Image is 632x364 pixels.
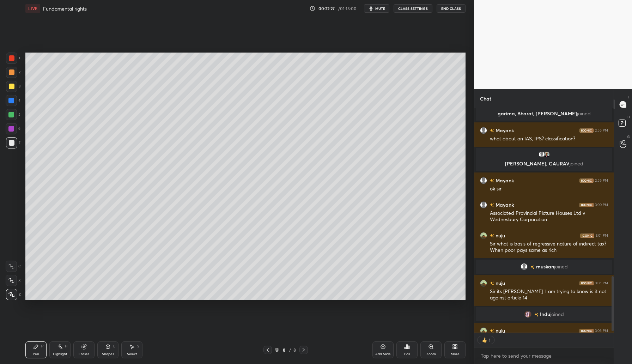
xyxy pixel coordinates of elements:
[102,352,114,356] div: Shapes
[579,329,594,333] img: iconic-dark.1390631f.png
[579,203,594,207] img: iconic-dark.1390631f.png
[595,203,608,207] div: 3:00 PM
[480,111,608,116] p: garima, Bharat, [PERSON_NAME]
[113,345,115,348] div: L
[596,233,608,238] div: 3:01 PM
[579,128,594,133] img: iconic-dark.1390631f.png
[627,134,630,139] p: G
[480,201,487,208] img: default.png
[488,337,491,343] div: 1
[536,264,554,269] span: muskan
[494,177,514,184] h6: Mayank
[375,6,385,11] span: mute
[79,352,89,356] div: Eraser
[570,160,583,167] span: joined
[65,345,67,348] div: H
[6,81,20,92] div: 3
[595,128,608,133] div: 2:56 PM
[375,352,391,356] div: Add Slide
[534,313,539,317] img: no-rating-badge.077c3623.svg
[426,352,436,356] div: Zoom
[451,352,460,356] div: More
[490,210,608,223] div: Associated Provincial Picture Houses Ltd v Wednesbury Corporation
[480,327,487,334] img: fa6254e2b5eb427290e98a59f7dbd0b7.jpg
[538,151,545,158] img: default.png
[579,178,594,183] img: iconic-dark.1390631f.png
[577,110,591,117] span: joined
[494,279,505,287] h6: nuju
[490,129,494,133] img: no-rating-badge.077c3623.svg
[6,261,21,272] div: C
[554,264,568,269] span: joined
[480,127,487,134] img: default.png
[33,352,39,356] div: Pen
[543,151,550,158] img: 85d181ee0e7544a88d776ad5045e4751.jpg
[530,265,535,269] img: no-rating-badge.077c3623.svg
[127,352,137,356] div: Select
[490,135,608,142] div: what about an IAS, IPS? classification?
[490,186,608,193] div: ok sir
[579,281,594,285] img: iconic-dark.1390631f.png
[490,179,494,183] img: no-rating-badge.077c3623.svg
[595,178,608,183] div: 2:59 PM
[628,95,630,100] p: T
[6,289,21,300] div: Z
[481,336,488,344] img: thumbs_up.png
[524,311,531,318] img: 5847a7c7452742d3b76885a86ebddfae.jpg
[6,275,21,286] div: X
[6,67,20,78] div: 2
[364,4,389,13] button: mute
[43,5,87,12] h4: Fundamental rights
[627,114,630,120] p: D
[6,95,20,106] div: 4
[6,137,20,148] div: 7
[41,345,43,348] div: P
[580,233,594,238] img: iconic-dark.1390631f.png
[490,234,494,238] img: no-rating-badge.077c3623.svg
[494,201,514,208] h6: Mayank
[480,232,487,239] img: fa6254e2b5eb427290e98a59f7dbd0b7.jpg
[53,352,67,356] div: Highlight
[6,123,20,134] div: 6
[404,352,410,356] div: Poll
[6,53,20,64] div: 1
[550,311,564,317] span: joined
[490,241,608,254] div: Sir what is basis of regressive nature of indirect tax? When poor pays same as rich
[280,348,287,352] div: 8
[289,348,291,352] div: /
[540,311,550,317] span: Indu
[595,329,608,333] div: 3:06 PM
[25,4,40,13] div: LIVE
[490,329,494,333] img: no-rating-badge.077c3623.svg
[490,203,494,207] img: no-rating-badge.077c3623.svg
[6,109,20,120] div: 5
[490,281,494,285] img: no-rating-badge.077c3623.svg
[494,127,514,134] h6: Mayank
[480,161,608,166] p: [PERSON_NAME], GAURAV
[292,347,297,353] div: 8
[521,263,528,270] img: default.png
[480,177,487,184] img: default.png
[480,280,487,287] img: fa6254e2b5eb427290e98a59f7dbd0b7.jpg
[437,4,466,13] button: End Class
[595,281,608,285] div: 3:05 PM
[137,345,139,348] div: S
[494,232,505,239] h6: nuju
[474,89,497,108] p: Chat
[494,327,505,334] h6: nuju
[394,4,432,13] button: CLASS SETTINGS
[474,108,614,347] div: grid
[490,288,608,302] div: Sir its [PERSON_NAME]. I am trying to know is it not against article 14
